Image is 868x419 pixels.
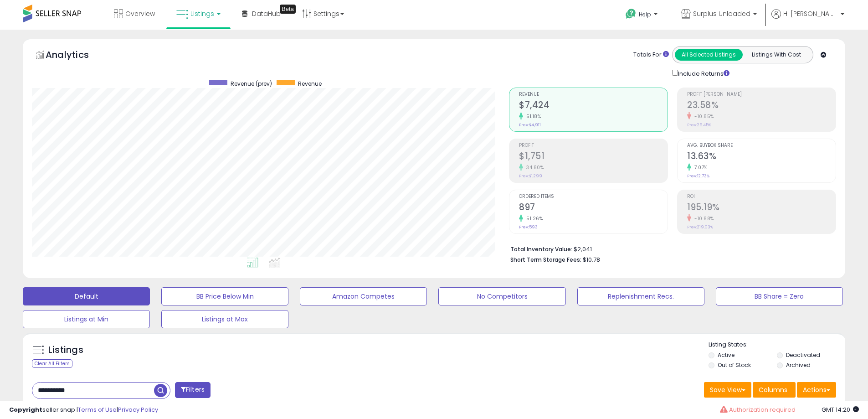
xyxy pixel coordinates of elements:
[280,5,296,14] div: Tooltip anchor
[298,80,322,88] span: Revenue
[23,310,150,328] button: Listings at Min
[32,359,72,368] div: Clear All Filters
[687,92,836,97] span: Profit [PERSON_NAME]
[618,1,667,30] a: Help
[438,287,565,305] button: No Competitors
[771,9,844,30] a: Hi [PERSON_NAME]
[523,113,541,120] small: 51.18%
[118,405,158,414] a: Privacy Policy
[9,406,158,414] div: seller snap | |
[510,243,829,254] li: $2,041
[693,9,750,18] span: Surplus Unloaded
[687,151,836,163] h2: 13.63%
[519,224,538,230] small: Prev: 593
[709,341,845,349] p: Listing States:
[161,310,288,328] button: Listings at Max
[519,143,668,148] span: Profit
[519,202,668,214] h2: 897
[687,173,709,179] small: Prev: 12.73%
[742,49,810,61] button: Listings With Cost
[519,100,668,112] h2: $7,424
[786,361,811,369] label: Archived
[78,405,117,414] a: Terms of Use
[519,194,668,199] span: Ordered Items
[783,9,838,18] span: Hi [PERSON_NAME]
[46,48,107,63] h5: Analytics
[691,215,714,222] small: -10.88%
[519,173,542,179] small: Prev: $1,299
[523,215,543,222] small: 51.26%
[175,382,211,398] button: Filters
[691,113,714,120] small: -10.85%
[519,122,541,128] small: Prev: $4,911
[23,287,150,305] button: Default
[125,9,155,18] span: Overview
[300,287,427,305] button: Amazon Competes
[691,164,708,171] small: 7.07%
[252,9,281,18] span: DataHub
[510,256,581,264] b: Short Term Storage Fees:
[639,10,651,18] span: Help
[687,194,836,199] span: ROI
[687,202,836,214] h2: 195.19%
[231,80,272,88] span: Revenue (prev)
[523,164,544,171] small: 34.80%
[519,151,668,163] h2: $1,751
[48,344,83,357] h5: Listings
[687,224,713,230] small: Prev: 219.03%
[190,9,214,18] span: Listings
[822,405,859,414] span: 2025-09-12 14:20 GMT
[753,382,796,398] button: Columns
[704,382,751,398] button: Save View
[687,143,836,148] span: Avg. Buybox Share
[519,92,668,97] span: Revenue
[797,382,836,398] button: Actions
[161,287,288,305] button: BB Price Below Min
[759,385,787,394] span: Columns
[577,287,704,305] button: Replenishment Recs.
[633,51,669,59] div: Totals For
[718,361,751,369] label: Out of Stock
[687,122,711,128] small: Prev: 26.45%
[675,49,743,61] button: All Selected Listings
[716,287,843,305] button: BB Share = Zero
[583,255,600,264] span: $10.78
[9,405,42,414] strong: Copyright
[786,351,820,359] label: Deactivated
[665,68,740,78] div: Include Returns
[510,245,572,253] b: Total Inventory Value:
[625,8,637,20] i: Get Help
[687,100,836,112] h2: 23.58%
[718,351,734,359] label: Active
